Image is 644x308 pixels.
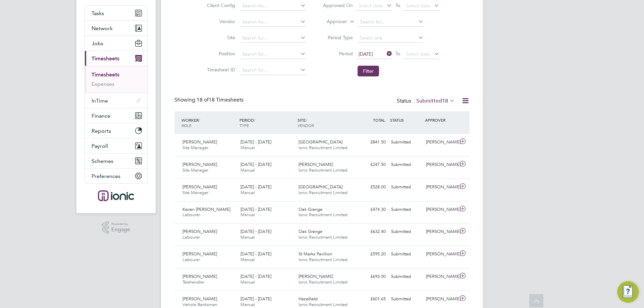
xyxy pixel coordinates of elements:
[111,221,130,227] span: Powered by
[92,25,113,32] span: Network
[197,97,244,103] span: 18 Timesheets
[240,212,255,218] span: Manual
[92,158,113,164] span: Schemes
[240,1,306,11] input: Search for...
[92,173,120,179] span: Preferences
[359,51,373,57] span: [DATE]
[388,249,423,260] div: Submitted
[92,40,103,47] span: Jobs
[354,226,388,237] div: £632.40
[92,113,110,119] span: Finance
[393,1,402,10] span: To
[299,296,318,302] span: Hazelfield
[240,145,255,150] span: Manual
[240,66,306,75] input: Search for...
[240,190,255,195] span: Manual
[180,114,238,131] div: WORKER
[240,184,271,190] span: [DATE] - [DATE]
[182,145,208,150] span: Site Manager
[182,251,217,257] span: [PERSON_NAME]
[617,281,639,303] button: Engage Resource Center
[182,273,217,279] span: [PERSON_NAME]
[388,271,423,282] div: Submitted
[182,162,217,167] span: [PERSON_NAME]
[388,204,423,215] div: Submitted
[92,143,108,149] span: Payroll
[181,123,192,128] span: ROLE
[359,3,383,9] span: Select date
[358,66,379,76] button: Filter
[299,273,333,279] span: [PERSON_NAME]
[182,302,217,307] span: Vehicle Banksman
[240,139,271,145] span: [DATE] - [DATE]
[239,123,249,128] span: TYPE
[299,206,322,212] span: Oak Grange
[205,35,235,41] label: Site
[85,138,147,153] button: Payroll
[423,137,458,148] div: [PERSON_NAME]
[299,162,333,167] span: [PERSON_NAME]
[240,296,271,302] span: [DATE] - [DATE]
[240,251,271,257] span: [DATE] - [DATE]
[85,123,147,138] button: Reports
[254,117,255,123] span: /
[240,167,255,173] span: Manual
[317,18,347,25] label: Approver
[85,190,148,201] a: Go to home page
[423,182,458,193] div: [PERSON_NAME]
[85,21,147,36] button: Network
[423,226,458,237] div: [PERSON_NAME]
[423,249,458,260] div: [PERSON_NAME]
[85,6,147,20] a: Tasks
[388,137,423,148] div: Submitted
[92,71,119,78] a: Timesheets
[182,212,200,218] span: Labourer
[388,114,423,126] div: STATUS
[354,137,388,148] div: £841.50
[240,34,306,43] input: Search for...
[85,93,147,108] button: InTime
[299,145,347,150] span: Ionic Recruitment Limited
[240,279,255,285] span: Manual
[388,294,423,305] div: Submitted
[182,257,200,262] span: Labourer
[354,294,388,305] div: £601.65
[238,114,296,131] div: PERIOD
[182,234,200,240] span: Labourer
[205,2,235,8] label: Client Config
[197,97,209,103] span: 18 of
[98,190,134,201] img: ionic-logo-retina.png
[299,184,342,190] span: [GEOGRAPHIC_DATA]
[358,34,424,43] input: Select one
[182,229,217,234] span: [PERSON_NAME]
[388,182,423,193] div: Submitted
[299,139,342,145] span: [GEOGRAPHIC_DATA]
[299,234,347,240] span: Ionic Recruitment Limited
[354,271,388,282] div: £693.00
[406,51,430,57] span: Select date
[199,117,200,123] span: /
[85,66,147,93] div: Timesheets
[92,10,104,16] span: Tasks
[240,273,271,279] span: [DATE] - [DATE]
[299,251,332,257] span: St Marks Pavillion
[406,3,430,9] span: Select date
[423,271,458,282] div: [PERSON_NAME]
[306,117,307,123] span: /
[299,302,347,307] span: Ionic Recruitment Limited
[92,98,108,104] span: InTime
[354,159,388,170] div: £247.50
[240,50,306,59] input: Search for...
[240,17,306,27] input: Search for...
[354,204,388,215] div: £474.30
[373,117,385,123] span: TOTAL
[85,153,147,168] button: Schemes
[111,227,130,233] span: Engage
[393,49,402,58] span: To
[299,279,347,285] span: Ionic Recruitment Limited
[102,221,130,234] a: Powered byEngage
[182,190,208,195] span: Site Manager
[240,257,255,262] span: Manual
[323,2,353,8] label: Approved On
[358,17,424,27] input: Search for...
